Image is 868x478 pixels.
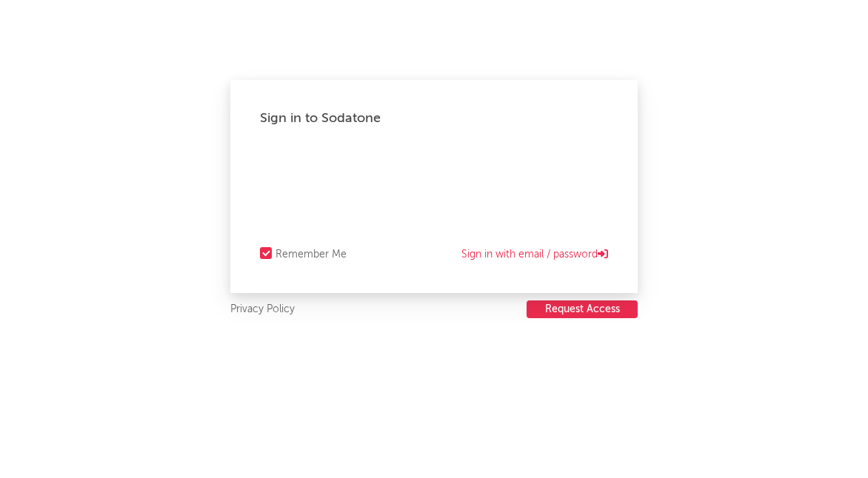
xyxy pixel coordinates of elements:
[527,300,638,319] a: Request Access
[276,246,347,263] div: Remember Me
[461,246,608,263] a: Sign in with email / password
[230,300,295,319] a: Privacy Policy
[260,110,608,127] div: Sign in to Sodatone
[527,300,638,318] button: Request Access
